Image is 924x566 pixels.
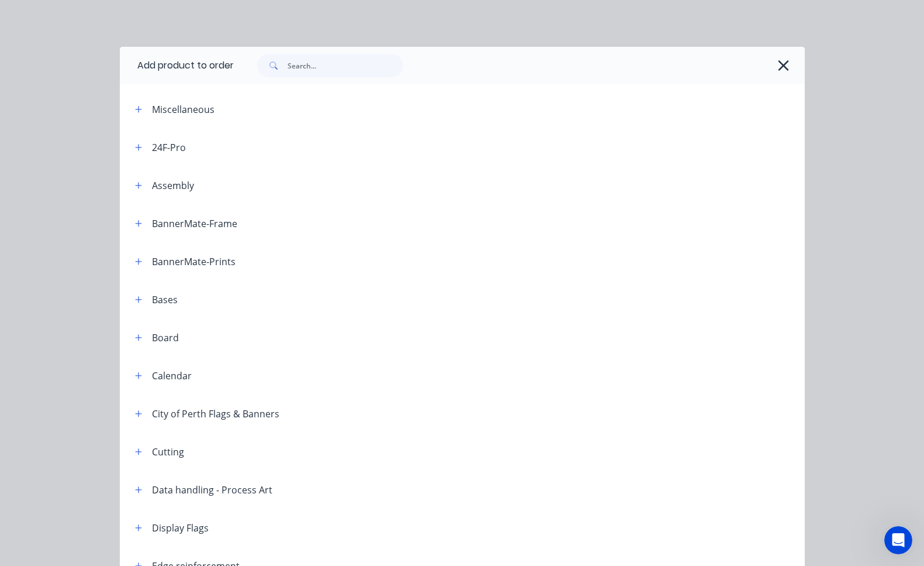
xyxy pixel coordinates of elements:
div: BannerMate-Frame [152,217,237,231]
div: Calendar [152,369,192,383]
div: 24F-Pro [152,140,186,155]
input: Search... [288,54,403,77]
div: Miscellaneous [152,102,214,116]
div: City of Perth Flags & Banners [152,407,279,421]
div: Add product to order [120,47,234,84]
div: Assembly [152,179,194,193]
div: Data handling - Process Art [152,483,272,497]
div: BannerMate-Prints [152,255,236,269]
iframe: Intercom live chat [884,526,912,554]
div: Display Flags [152,521,209,535]
div: Bases [152,293,178,307]
div: Cutting [152,445,184,459]
div: Board [152,331,179,345]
